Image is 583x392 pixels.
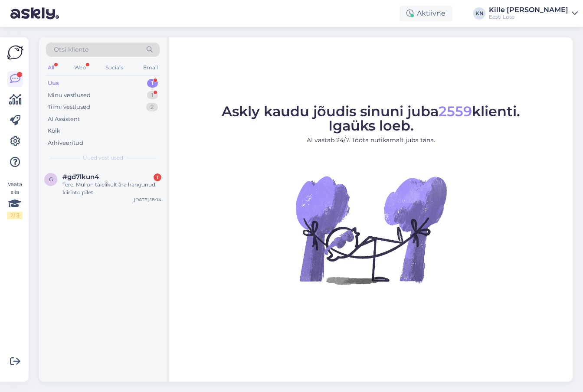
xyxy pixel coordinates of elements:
[222,103,520,134] span: Askly kaudu jõudis sinuni juba klienti. Igaüks loeb.
[154,173,161,181] div: 1
[141,62,160,73] div: Email
[48,79,59,88] div: Uus
[48,103,90,111] div: Tiimi vestlused
[7,212,23,219] div: 2 / 3
[439,103,472,120] span: 2559
[48,127,60,135] div: Kõik
[83,154,123,162] span: Uued vestlused
[489,7,568,13] div: Kille [PERSON_NAME]
[62,181,161,196] div: Tere. Mul on täielikult ära hangunud kiirloto pilet.
[46,62,56,73] div: All
[7,180,23,219] div: Vaata siia
[104,62,125,73] div: Socials
[48,139,83,147] div: Arhiveeritud
[7,44,23,61] img: Askly Logo
[146,103,158,111] div: 2
[473,7,485,20] div: KN
[147,79,158,88] div: 1
[48,115,80,124] div: AI Assistent
[72,62,88,73] div: Web
[400,6,452,21] div: Aktiivne
[62,173,99,181] span: #gd7lkun4
[134,196,161,203] div: [DATE] 18:04
[48,91,91,100] div: Minu vestlused
[489,13,568,20] div: Eesti Loto
[54,45,88,54] span: Otsi kliente
[147,91,158,100] div: 1
[222,136,520,145] p: AI vastab 24/7. Tööta nutikamalt juba täna.
[49,176,53,183] span: g
[293,152,449,308] img: No Chat active
[489,7,578,20] a: Kille [PERSON_NAME]Eesti Loto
